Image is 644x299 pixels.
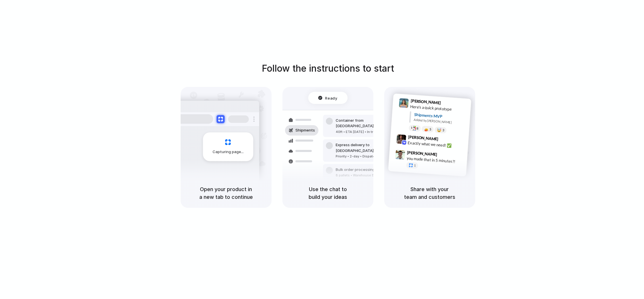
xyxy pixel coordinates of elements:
[262,62,394,75] h1: Follow the instructions to start
[188,185,265,201] h5: Open your product in a new tab to continue
[336,173,389,178] div: 8 pallets • Warehouse B • Packed
[295,127,315,133] span: Shipments
[325,95,337,101] span: Ready
[213,149,244,155] span: Capturing page
[437,128,442,132] div: 🤯
[408,134,438,142] span: [PERSON_NAME]
[408,140,465,149] div: Exactly what we need! ✅
[442,100,454,107] span: 9:41 AM
[407,149,437,157] span: [PERSON_NAME]
[391,185,468,201] h5: Share with your team and customers
[336,167,389,173] div: Bulk order processing
[429,127,431,131] span: 5
[410,103,467,113] div: Here's a quick prototype
[414,164,416,167] span: 1
[336,129,398,134] div: 40ft • ETA [DATE] • In transit
[440,136,452,143] span: 9:42 AM
[336,118,398,129] div: Container from [GEOGRAPHIC_DATA]
[289,185,366,201] h5: Use the chat to build your ideas
[439,152,451,159] span: 9:47 AM
[336,154,398,159] div: Priority • 2-day • Dispatched
[416,127,418,130] span: 8
[414,117,467,125] div: Added by [PERSON_NAME]
[336,142,398,153] div: Express delivery to [GEOGRAPHIC_DATA]
[406,155,464,165] div: you made that in 5 minutes?!
[414,111,467,121] div: Shipments MVP
[410,98,441,106] span: [PERSON_NAME]
[442,128,444,132] span: 3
